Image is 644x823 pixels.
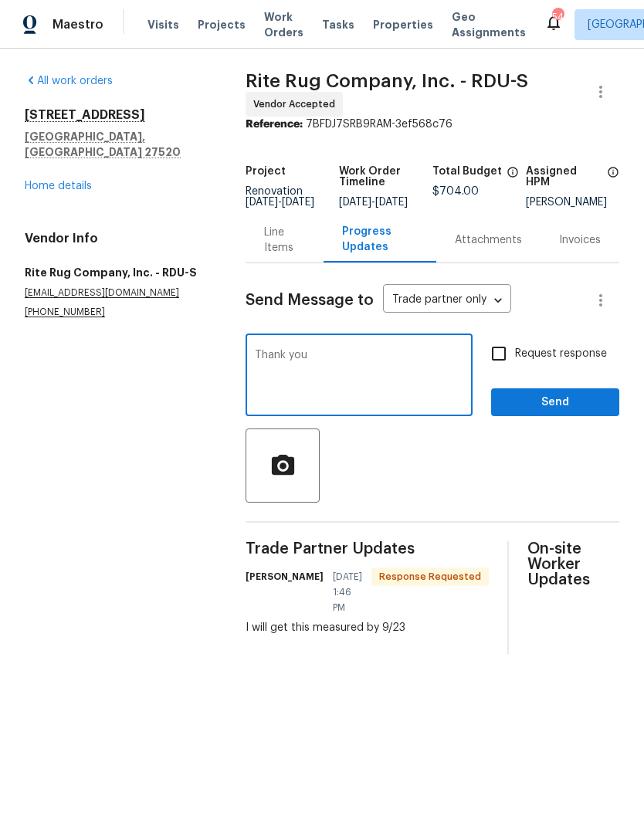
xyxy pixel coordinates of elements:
span: Rite Rug Company, Inc. - RDU-S [246,72,528,90]
div: [PERSON_NAME] [526,197,619,208]
h5: Assigned HPM [526,166,602,188]
span: Response Requested [373,569,487,584]
a: All work orders [25,76,113,86]
span: Visits [147,17,179,32]
div: Invoices [559,232,601,248]
div: Line Items [264,225,305,256]
span: Send [503,393,607,412]
span: The hpm assigned to this work order. [607,166,619,197]
span: The total cost of line items that have been proposed by Opendoor. This sum includes line items th... [507,166,519,186]
button: Send [491,388,619,417]
h5: Project [246,166,286,177]
div: Progress Updates [342,224,418,255]
h6: [PERSON_NAME] [246,569,324,584]
span: [DATE] [282,197,314,208]
span: [DATE] [375,197,408,208]
div: Attachments [455,232,522,248]
span: [DATE] 1:46 PM [333,569,362,615]
span: - [246,197,314,208]
span: - [339,197,408,208]
h5: Rite Rug Company, Inc. - RDU-S [25,265,208,280]
span: [DATE] [246,197,278,208]
div: 54 [552,9,563,25]
textarea: Thank you [255,350,463,404]
span: Work Orders [264,9,303,40]
span: $704.00 [432,186,479,197]
div: Trade partner only [383,288,511,313]
span: Properties [373,17,433,32]
span: Request response [515,346,607,362]
b: Reference: [246,119,303,130]
h4: Vendor Info [25,231,208,246]
a: Home details [25,181,92,191]
span: Trade Partner Updates [246,541,489,557]
span: Geo Assignments [452,9,526,40]
div: I will get this measured by 9/23 [246,620,489,635]
span: Maestro [53,17,103,32]
span: Send Message to [246,293,374,308]
span: On-site Worker Updates [527,541,619,588]
span: [DATE] [339,197,371,208]
span: Vendor Accepted [253,97,341,112]
span: Renovation [246,186,314,208]
span: Tasks [322,19,354,30]
div: 7BFDJ7SRB9RAM-3ef568c76 [246,117,619,132]
h5: Total Budget [432,166,502,177]
span: Projects [198,17,246,32]
h5: Work Order Timeline [339,166,432,188]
